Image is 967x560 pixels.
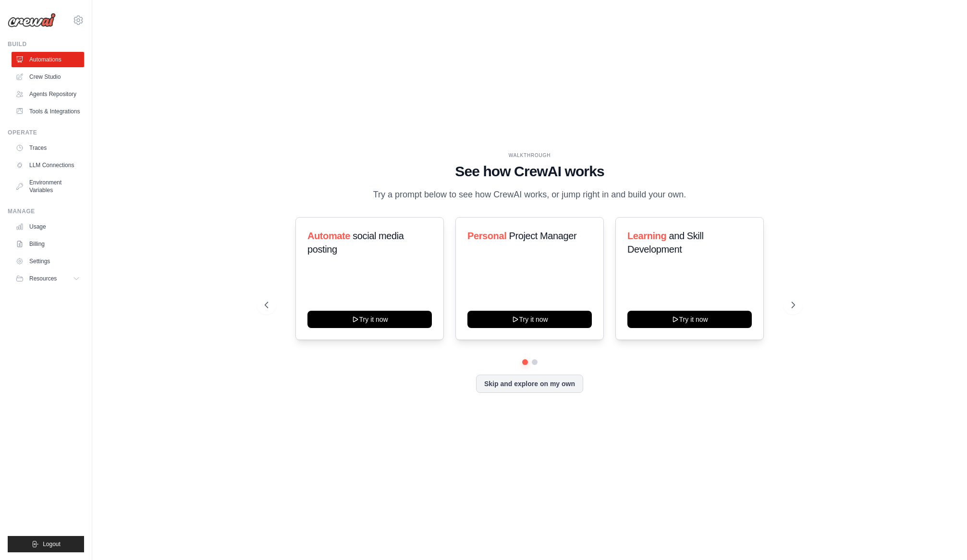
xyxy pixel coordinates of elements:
div: WALKTHROUGH [265,152,795,159]
a: LLM Connections [12,158,84,173]
button: Logout [8,536,84,552]
button: Try it now [627,311,752,328]
span: Learning [627,231,666,241]
span: Logout [43,540,61,548]
span: Resources [29,275,57,282]
a: Automations [12,52,84,67]
button: Resources [12,271,84,286]
span: social media posting [307,231,404,255]
p: Try a prompt below to see how CrewAI works, or jump right in and build your own. [368,188,691,202]
h1: See how CrewAI works [265,163,795,180]
span: Automate [307,231,350,241]
button: Try it now [467,311,592,328]
a: Environment Variables [12,175,84,198]
div: Build [8,40,84,48]
div: Manage [8,207,84,215]
button: Skip and explore on my own [476,375,583,393]
a: Agents Repository [12,86,84,102]
div: Operate [8,129,84,136]
a: Traces [12,140,84,156]
span: Personal [467,231,506,241]
iframe: Chat Widget [919,514,967,560]
a: Settings [12,254,84,269]
button: Try it now [307,311,432,328]
a: Usage [12,219,84,234]
img: Logo [8,13,56,27]
span: Project Manager [509,231,576,241]
a: Billing [12,236,84,252]
a: Crew Studio [12,69,84,85]
a: Tools & Integrations [12,104,84,119]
